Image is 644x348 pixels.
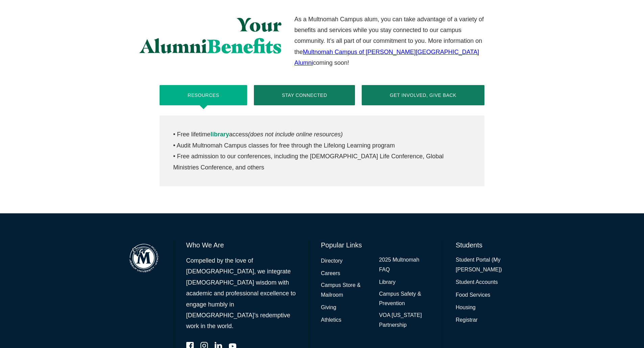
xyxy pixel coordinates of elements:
[456,315,478,325] a: Registrar
[321,240,431,250] h6: Popular Links
[321,303,336,313] a: Giving
[207,34,282,58] span: Benefits
[126,240,162,276] img: Multnomah Campus of Jessup University logo
[456,277,498,287] a: Student Accounts
[379,289,431,309] a: Campus Safety & Prevention
[321,256,342,266] a: Directory
[456,290,490,300] a: Food Services
[294,14,484,69] p: As a Multnomah Campus alum, you can take advantage of a variety of benefits and services while yo...
[248,131,343,138] em: (does not include online resources)
[186,255,296,332] p: Compelled by the love of [DEMOGRAPHIC_DATA], we integrate [DEMOGRAPHIC_DATA] wisdom with academic...
[456,255,518,275] a: Student Portal (My [PERSON_NAME])
[362,85,484,105] button: Get Involved, Give Back
[186,240,296,250] h6: Who We Are
[173,129,471,173] p: • Free lifetime access • Audit Multnomah Campus classes for free through the Lifelong Learning pr...
[126,14,282,57] h2: Your Alumni
[456,303,476,313] a: Housing
[211,131,229,138] a: library
[160,85,247,105] button: Resources
[254,85,355,105] button: Stay Connected
[456,240,518,250] h6: Students
[321,269,340,278] a: Careers
[321,315,341,325] a: Athletics
[321,280,373,300] a: Campus Store & Mailroom
[379,255,431,275] a: 2025 Multnomah FAQ
[379,311,431,330] a: VOA [US_STATE] Partnership
[379,277,396,287] a: Library
[294,49,479,66] a: Multnomah Campus of [PERSON_NAME][GEOGRAPHIC_DATA] Alumni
